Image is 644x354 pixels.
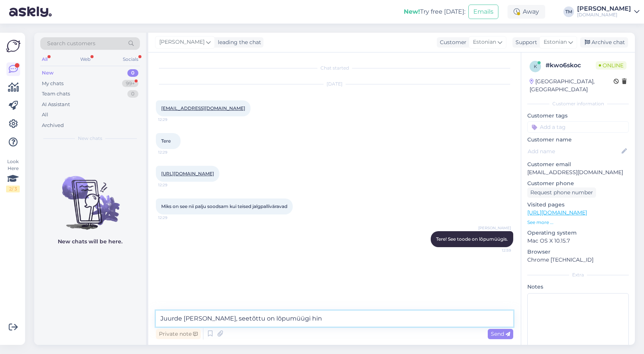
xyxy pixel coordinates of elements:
[527,271,629,278] div: Extra
[528,147,620,156] input: Add name
[527,201,629,209] p: Visited pages
[530,78,614,94] div: [GEOGRAPHIC_DATA], [GEOGRAPHIC_DATA]
[42,111,48,119] div: All
[40,54,49,64] div: All
[527,112,629,120] p: Customer tags
[58,238,122,246] p: New chats will be here.
[468,5,498,19] button: Emails
[482,248,511,253] span: 12:59
[580,37,628,48] div: Archive chat
[527,168,629,176] p: [EMAIL_ADDRESS][DOMAIN_NAME]
[491,330,510,337] span: Send
[161,105,245,111] a: [EMAIL_ADDRESS][DOMAIN_NAME]
[42,69,54,77] div: New
[527,179,629,187] p: Customer phone
[79,54,92,64] div: Web
[42,80,63,87] div: My chats
[527,136,629,144] p: Customer name
[527,229,629,237] p: Operating system
[127,69,138,77] div: 0
[6,186,20,192] div: 2 / 3
[158,215,187,221] span: 12:29
[436,236,508,242] span: Tere! See toode on lõpumüügis.
[161,203,287,209] span: Miks on see nii palju soodsam kui teised jalgpalliväravad
[596,61,627,70] span: Online
[42,122,64,129] div: Archived
[161,171,214,176] a: [URL][DOMAIN_NAME]
[78,135,102,142] span: New chats
[42,101,70,108] div: AI Assistant
[158,149,187,155] span: 12:29
[527,256,629,264] p: Chrome [TECHNICAL_ID]
[508,5,545,19] div: Away
[34,162,146,231] img: No chats
[6,39,21,53] img: Askly Logo
[158,182,187,188] span: 12:29
[158,117,187,122] span: 12:29
[159,38,205,46] span: [PERSON_NAME]
[215,38,261,46] div: leading the chat
[512,38,537,46] div: Support
[404,8,420,15] b: New!
[156,81,513,87] div: [DATE]
[577,6,631,12] div: [PERSON_NAME]
[122,80,138,87] div: 99+
[478,225,511,231] span: [PERSON_NAME]
[546,61,596,70] div: # kwo6skoc
[527,283,629,291] p: Notes
[534,63,537,69] span: k
[6,158,20,192] div: Look Here
[527,237,629,245] p: Mac OS X 10.15.7
[161,138,171,144] span: Tere
[527,160,629,168] p: Customer email
[127,90,138,98] div: 0
[404,7,465,16] div: Try free [DATE]:
[527,209,587,216] a: [URL][DOMAIN_NAME]
[527,248,629,256] p: Browser
[156,329,201,339] div: Private note
[121,54,140,64] div: Socials
[527,100,629,107] div: Customer information
[577,6,639,18] a: [PERSON_NAME][DOMAIN_NAME]
[473,38,496,46] span: Estonian
[527,187,596,198] div: Request phone number
[47,40,95,48] span: Search customers
[544,38,567,46] span: Estonian
[563,6,574,17] div: TM
[577,12,631,18] div: [DOMAIN_NAME]
[156,65,513,71] div: Chat started
[527,121,629,133] input: Add a tag
[42,90,70,98] div: Team chats
[437,38,466,46] div: Customer
[156,311,513,327] textarea: Juurde [PERSON_NAME], seetõttu on lõpumüügi hi
[527,219,629,226] p: See more ...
